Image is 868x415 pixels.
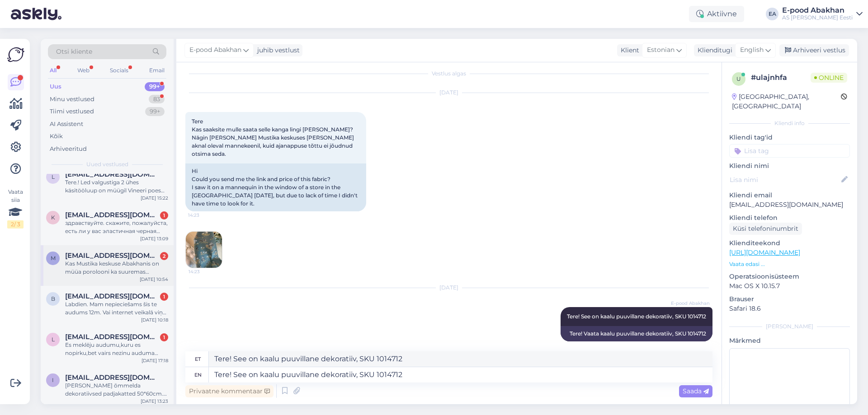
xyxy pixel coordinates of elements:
span: l [52,336,55,343]
div: Tiimi vestlused [50,107,94,116]
div: [DATE] 13:23 [141,398,168,405]
div: Kõik [50,132,63,141]
div: Vestlus algas [185,70,712,78]
span: llepp85@gmail.com [65,170,159,178]
div: 1 [160,333,168,341]
span: i [52,377,54,383]
span: E-pood Abakhan [189,45,241,55]
p: Kliendi telefon [729,213,850,223]
div: Labdien. Mam nepieciešams šis te audums 12m. Vai internet veikalā viņš ir pieejams? [65,300,168,317]
div: Klienditugi [694,46,732,55]
div: [DATE] 10:18 [141,317,168,323]
div: 2 [160,252,168,260]
div: [DATE] 10:54 [140,276,168,283]
div: [DATE] 13:09 [140,235,168,242]
p: [EMAIL_ADDRESS][DOMAIN_NAME] [729,200,850,210]
span: k [51,214,55,221]
span: 11:36 [676,342,710,349]
a: E-pood AbakhanAS [PERSON_NAME] Eesti [782,7,863,21]
div: Kliendi info [729,119,850,127]
div: Aktiivne [689,6,744,22]
p: Brauser [729,294,850,304]
div: Minu vestlused [50,95,94,104]
div: EA [766,8,778,20]
p: Vaata edasi ... [729,260,850,268]
div: 1 [160,293,168,301]
p: Märkmed [729,336,850,345]
div: AI Assistent [50,120,83,129]
div: Vaata siia [7,188,24,228]
p: Kliendi email [729,191,850,200]
div: et [195,351,201,367]
span: Saada [683,387,709,395]
div: # ulajnhfa [751,72,811,83]
div: [PERSON_NAME] [729,322,850,331]
div: All [48,65,58,76]
div: [DATE] 15:22 [141,195,168,201]
div: Küsi telefoninumbrit [729,223,802,235]
span: 14:23 [188,212,222,219]
span: b [51,295,55,302]
div: Es meklēju audumu,kuru es nopirku,bet vairs nezinu auduma sastāvu. [65,341,168,357]
div: [DATE] [185,89,712,97]
img: Attachment [186,232,222,268]
span: l [52,173,55,180]
span: Otsi kliente [56,47,92,56]
input: Lisa nimi [730,175,840,185]
a: [URL][DOMAIN_NAME] [729,248,800,256]
p: Mac OS X 10.15.7 [729,281,850,291]
span: E-pood Abakhan [671,300,710,307]
div: Tere.! Led valgustiga 2 ühes käsitööluup on müügil Vineeri poes või kus poes oleks see saadaval? [65,178,168,195]
div: [PERSON_NAME] õmmelda dekoratiivsed padjakatted 50*60cm. Millist lukku soovitate? [65,382,168,398]
span: Online [811,73,847,83]
div: AS [PERSON_NAME] Eesti [782,14,853,21]
div: [DATE] [185,284,712,292]
div: Klient [617,46,639,55]
div: [GEOGRAPHIC_DATA], [GEOGRAPHIC_DATA] [732,92,841,111]
span: English [740,45,764,55]
div: здравствуйте. скажите, пожалуйста, есть ли у вас эластичная черная подкладочная ткань с вискозой ... [65,219,168,235]
span: Uued vestlused [86,160,128,168]
div: Tere! Vaata kaalu puuvillane dekoratiiv, SKU 1014712 [561,326,712,341]
div: Hi Could you send me the link and price of this fabric? I saw it on a mannequin in the window of ... [185,163,366,211]
div: [DATE] 17:18 [142,357,168,364]
div: juhib vestlust [254,46,300,55]
p: Klienditeekond [729,238,850,248]
input: Lisa tag [729,144,850,158]
span: lindarumpe@hetnet.nl [65,333,159,341]
div: Socials [108,65,130,76]
div: Uus [50,82,61,91]
div: 1 [160,211,168,219]
span: mariliisrohusaar@gmail.com [65,252,159,260]
div: Privaatne kommentaar [185,385,274,397]
span: inga.talts@mail.ee [65,373,159,382]
div: 2 / 3 [7,220,24,228]
div: Arhiveeri vestlus [779,44,849,56]
span: Tere! See on kaalu puuvillane dekoratiiv, SKU 1014712 [567,313,706,320]
div: Kas Mustika keskuse Abakhanis on müüa porolooni ka suuremas mõõdus kui tooli põhjad? [65,260,168,276]
span: baibamatis@gmail.com [65,292,159,300]
div: Web [75,65,91,76]
div: Email [147,65,166,76]
span: Tere Kas saaksite mulle saata selle kanga lingi [PERSON_NAME]? Nägin [PERSON_NAME] Mustika keskus... [192,118,355,157]
img: Askly Logo [7,46,24,63]
div: E-pood Abakhan [782,7,853,14]
span: ksyuksyu7777@gmail.com [65,211,159,219]
div: 99+ [145,107,165,116]
p: Operatsioonisüsteem [729,272,850,281]
span: u [736,75,741,82]
span: m [51,255,56,261]
p: Kliendi nimi [729,161,850,171]
div: 83 [149,95,165,104]
span: Estonian [647,45,675,55]
p: Safari 18.6 [729,304,850,313]
p: Kliendi tag'id [729,133,850,142]
div: Arhiveeritud [50,145,87,154]
span: 14:23 [189,268,222,275]
div: en [194,367,202,382]
div: 99+ [145,82,165,91]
